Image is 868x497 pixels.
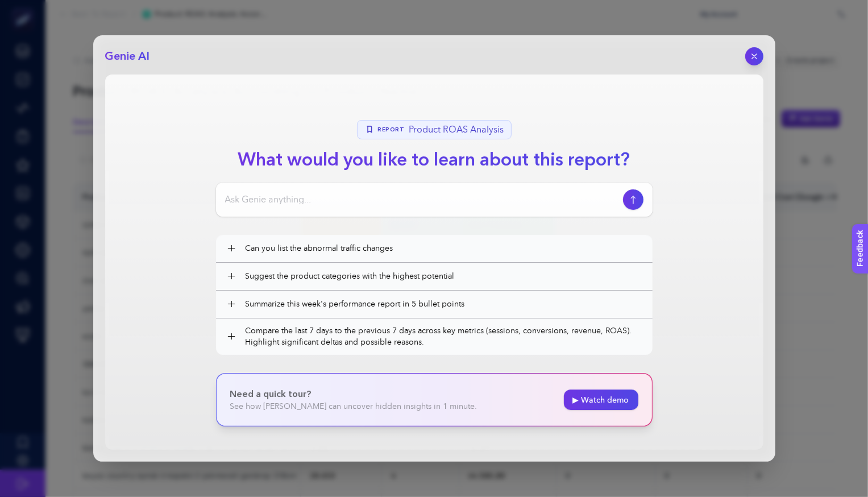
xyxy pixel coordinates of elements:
span: Product ROAS Analysis [409,123,504,136]
h2: Genie AI [105,48,150,64]
span: Can you list the abnormal traffic changes [246,243,641,254]
h1: What would you like to learn about this report? [229,146,639,173]
button: +Summarize this week's performance report in 5 bullet points [216,291,653,318]
span: + [227,270,236,283]
button: +Suggest the product categories with the highest potential [216,263,653,290]
span: + [227,297,236,311]
input: Ask Genie anything... [225,193,618,206]
a: ▶ Watch demo [564,390,638,410]
p: See how [PERSON_NAME] can uncover hidden insights in 1 minute. [230,401,477,412]
span: Compare the last 7 days to the previous 7 days across key metrics (sessions, conversions, revenue... [246,325,641,348]
span: Feedback [7,3,43,13]
button: +Can you list the abnormal traffic changes [216,235,653,262]
span: Report [378,126,405,134]
span: Summarize this week's performance report in 5 bullet points [246,299,641,310]
p: Need a quick tour? [230,387,477,401]
span: + [227,330,236,343]
span: + [227,242,236,255]
span: Suggest the product categories with the highest potential [246,271,641,282]
button: +Compare the last 7 days to the previous 7 days across key metrics (sessions, conversions, revenu... [216,318,653,355]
